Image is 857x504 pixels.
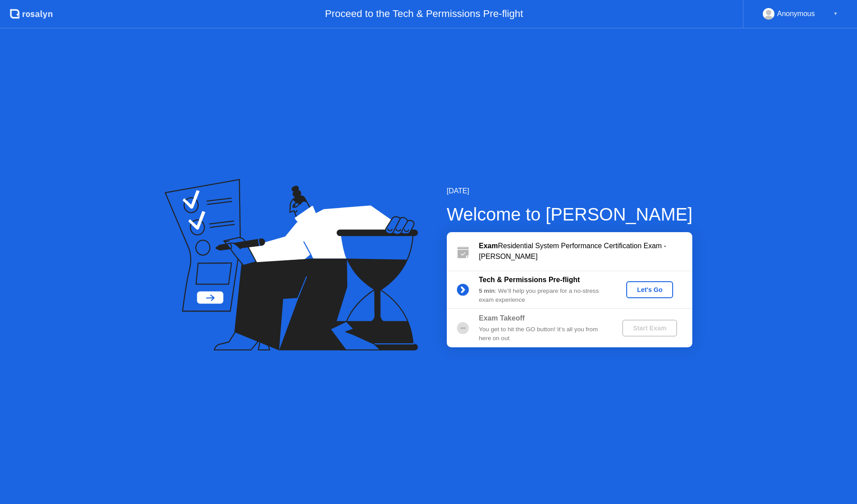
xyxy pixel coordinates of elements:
div: ▼ [833,8,838,20]
div: Start Exam [626,325,674,332]
b: Exam Takeoff [479,314,525,322]
button: Let's Go [626,281,673,298]
div: : We’ll help you prepare for a no-stress exam experience [479,287,607,305]
div: You get to hit the GO button! It’s all you from here on out [479,325,607,343]
div: Residential System Performance Certification Exam - [PERSON_NAME] [479,241,692,262]
div: [DATE] [447,186,693,196]
b: Tech & Permissions Pre-flight [479,276,580,283]
b: Exam [479,242,498,250]
div: Welcome to [PERSON_NAME] [447,201,693,228]
button: Start Exam [622,320,677,337]
div: Anonymous [777,8,815,20]
div: Let's Go [630,286,670,293]
b: 5 min [479,287,495,294]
